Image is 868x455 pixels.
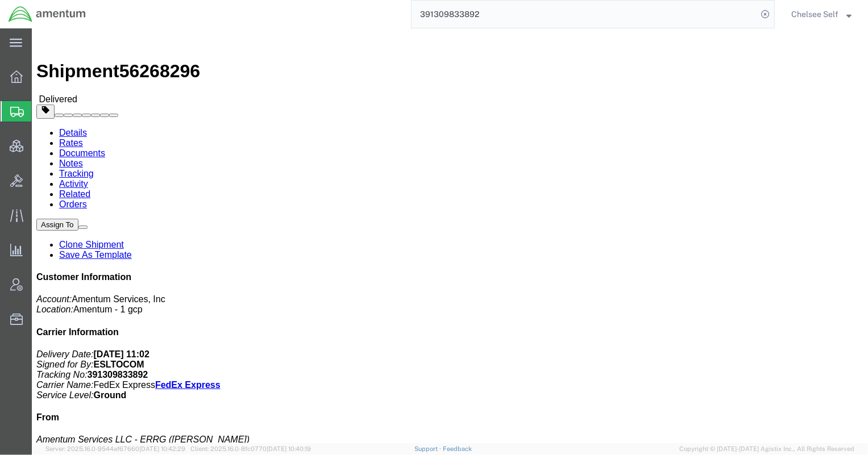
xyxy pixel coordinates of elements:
[267,445,311,452] span: [DATE] 10:40:19
[679,444,854,454] span: Copyright © [DATE]-[DATE] Agistix Inc., All Rights Reserved
[412,1,757,28] input: Search for shipment number, reference number
[45,445,185,452] span: Server: 2025.16.0-9544af67660
[443,445,472,452] a: Feedback
[190,445,311,452] span: Client: 2025.16.0-8fc0770
[8,6,86,23] img: logo
[139,445,185,452] span: [DATE] 10:42:29
[791,7,852,21] button: Chelsee Self
[414,445,443,452] a: Support
[32,28,868,443] iframe: FS Legacy Container
[791,8,838,20] span: Chelsee Self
